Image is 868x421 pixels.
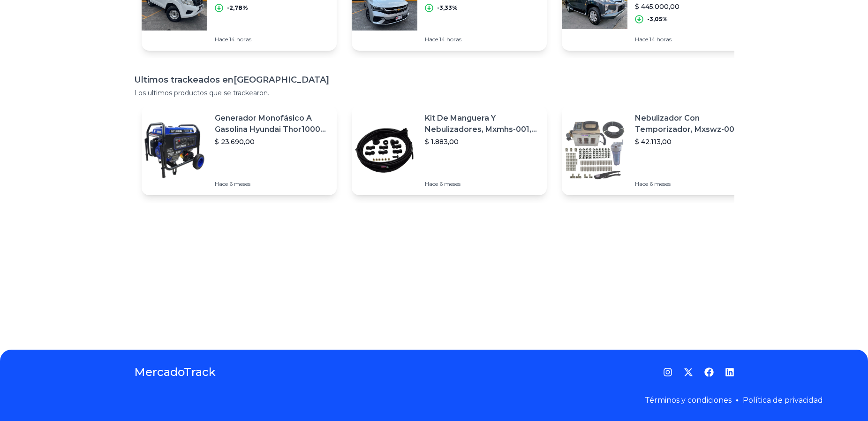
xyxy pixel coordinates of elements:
[704,367,714,377] a: Facebook
[215,113,329,135] p: Generador Monofásico A Gasolina Hyundai Thor10000 P 11.5 Kw
[645,396,732,405] a: Términos y condiciones
[215,36,290,43] p: Hace 14 horas
[425,113,539,135] p: Kit De Manguera Y Nebulizadores, Mxmhs-001, 6m, 6 Tees, 8 Bo
[352,117,417,183] img: Featured image
[663,367,672,377] a: Instagram
[684,367,693,377] a: Twitter
[635,180,749,188] p: Hace 6 meses
[215,180,329,188] p: Hace 6 meses
[142,117,207,183] img: Featured image
[425,137,539,146] p: $ 1.883,00
[647,15,668,23] p: -3,05%
[725,367,734,377] a: LinkedIn
[215,137,329,146] p: $ 23.690,00
[437,4,458,12] p: -3,33%
[562,105,757,195] a: Featured imageNebulizador Con Temporizador, Mxswz-009, 50m, 40 Boquillas$ 42.113,00Hace 6 meses
[352,105,547,195] a: Featured imageKit De Manguera Y Nebulizadores, Mxmhs-001, 6m, 6 Tees, 8 Bo$ 1.883,00Hace 6 meses
[425,180,539,188] p: Hace 6 meses
[142,105,337,195] a: Featured imageGenerador Monofásico A Gasolina Hyundai Thor10000 P 11.5 Kw$ 23.690,00Hace 6 meses
[134,88,734,98] p: Los ultimos productos que se trackearon.
[134,365,216,380] a: MercadoTrack
[635,113,749,135] p: Nebulizador Con Temporizador, Mxswz-009, 50m, 40 Boquillas
[743,396,823,405] a: Política de privacidad
[635,36,749,43] p: Hace 14 horas
[562,117,627,183] img: Featured image
[425,36,507,43] p: Hace 14 horas
[635,137,749,146] p: $ 42.113,00
[635,2,749,11] p: $ 445.000,00
[134,73,734,86] h1: Ultimos trackeados en [GEOGRAPHIC_DATA]
[227,4,248,12] p: -2,78%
